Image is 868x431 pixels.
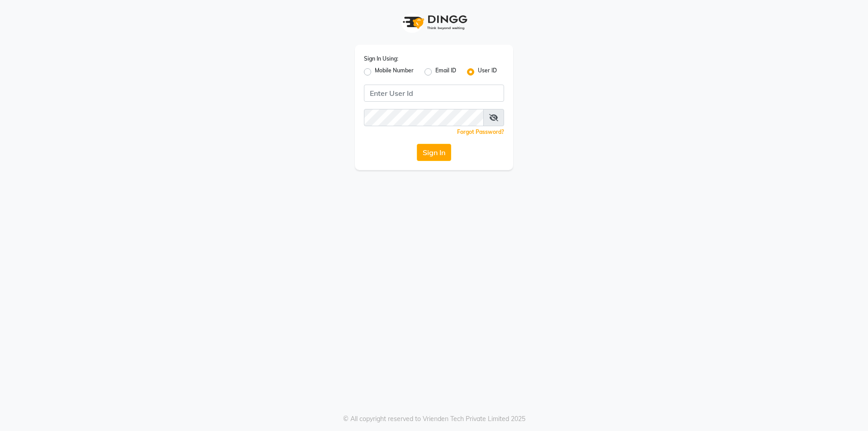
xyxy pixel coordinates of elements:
label: Mobile Number [375,66,414,77]
a: Forgot Password? [457,128,504,135]
input: Username [364,109,484,126]
input: Username [364,85,504,102]
button: Sign In [417,144,451,161]
img: logo1.svg [398,9,470,36]
label: User ID [478,66,497,77]
label: Sign In Using: [364,55,398,63]
label: Email ID [435,66,456,77]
